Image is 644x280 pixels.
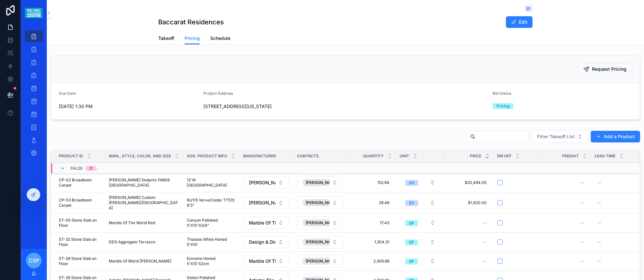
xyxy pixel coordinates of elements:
span: ST-05 Stone Slab on Floor [59,218,101,228]
button: Select Button [243,177,289,189]
button: Unselect 430 [303,238,347,246]
span: 1,304.31 [354,239,389,245]
span: RU115 Verve/Cedar TT515 8'5" [187,198,235,208]
span: Extreme Honed 5'X10'X2cm [187,256,235,266]
div: -- [580,259,584,264]
div: -- [580,220,584,225]
button: Unselect 377 [303,219,347,226]
div: scrollable content [21,26,47,167]
button: Select Button [243,236,289,248]
span: Due Date [59,91,76,96]
span: CSP [29,257,39,264]
span: [PERSON_NAME] [306,200,338,205]
span: [PERSON_NAME] [306,220,338,225]
span: Add. Product Info [187,153,227,159]
div: -- [483,220,487,225]
div: SF [409,220,414,226]
span: Design & Direct Source - DDS [249,239,276,245]
a: Pricing [185,32,200,45]
button: Unselect 400 [303,199,347,206]
span: Unit [400,153,409,159]
span: Marble Of The World [249,220,276,226]
span: 29.48 [354,200,389,205]
span: 12'W [GEOGRAPHIC_DATA] [187,177,235,188]
span: CP-02 Broadloom Carpet [59,177,101,188]
button: Select Button [297,196,343,209]
span: Takeoff [158,35,174,42]
button: Select Button [400,177,440,189]
img: App logo [25,8,43,18]
span: Pricing [185,35,200,42]
button: Select Button [400,236,440,248]
span: 152.94 [354,180,389,185]
span: Marble Of World [PERSON_NAME] [109,259,171,264]
div: -- [597,180,601,185]
span: Quantity [363,153,384,159]
div: -- [597,239,601,245]
button: Select Button [297,236,343,249]
div: -- [597,259,601,264]
span: Lead Time [595,153,615,159]
button: Select Button [400,217,440,229]
span: [PERSON_NAME] [249,179,276,186]
span: Price [470,153,481,159]
span: Canyon Polished 5'X10'X3/4" [187,218,235,228]
span: CP-03 Broadloom Carpet [59,198,101,208]
button: Select Button [532,130,588,143]
span: Project Address [203,91,233,96]
button: Select Button [243,255,289,267]
span: $1,500.00 [451,200,487,205]
div: SY [409,180,414,186]
div: -- [580,239,584,245]
button: Select Button [400,197,440,209]
button: Select Button [243,197,289,209]
span: [PERSON_NAME] Sedarim FA609 [GEOGRAPHIC_DATA] [109,177,179,188]
span: Marble Of The World [249,258,276,264]
span: [PERSON_NAME] Custom [PERSON_NAME]/[GEOGRAPHIC_DATA] [109,195,179,211]
div: -- [597,200,601,205]
div: Pricing [496,103,509,109]
span: Manufacturer [243,153,276,159]
div: SF [409,259,414,264]
a: Schedule [210,32,230,45]
span: ST-28 Stone Slab on Floor [59,256,101,266]
span: Freight [562,153,579,159]
span: [PERSON_NAME] [306,259,338,264]
div: -- [483,259,487,264]
span: ST-32 Stone Slab on Floor [59,237,101,247]
button: Select Button [400,255,440,267]
span: [PERSON_NAME] [249,200,276,206]
span: Request Pricing [592,66,626,72]
span: Contacts [297,153,319,159]
button: Unselect 377 [303,258,347,265]
a: Takeoff [158,32,174,45]
span: [PERSON_NAME] [306,239,338,245]
div: -- [580,180,584,185]
span: DDS Aggregato Terrazzo [109,239,155,245]
span: $20,494.00 [451,180,487,185]
span: 2,306.68 [354,259,389,264]
span: Bid Status [493,91,511,96]
span: [DATE] 1:30 PM [59,103,198,110]
span: Product ID [59,153,83,159]
span: 17.43 [354,220,389,225]
button: Select Button [297,255,343,268]
button: Select Button [243,217,289,229]
div: SF [409,239,414,245]
button: Add a Product [591,131,640,142]
span: FALSE [71,166,83,171]
span: [PERSON_NAME] [306,180,338,185]
div: -- [580,200,584,205]
button: Unselect 400 [303,179,347,186]
span: [STREET_ADDRESS][US_STATE] [203,103,487,110]
div: 21 [89,166,93,171]
button: Request Pricing [577,63,632,75]
span: Man., Style, Color, and Size [109,153,171,159]
button: Select Button [297,216,343,229]
span: Thassos White Honed 5'X10' [187,237,235,247]
span: Em Off [497,153,511,159]
button: Select Button [297,176,343,189]
h1: Baccarat Residences [158,18,224,27]
span: Marble Of The World Red [109,220,155,225]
